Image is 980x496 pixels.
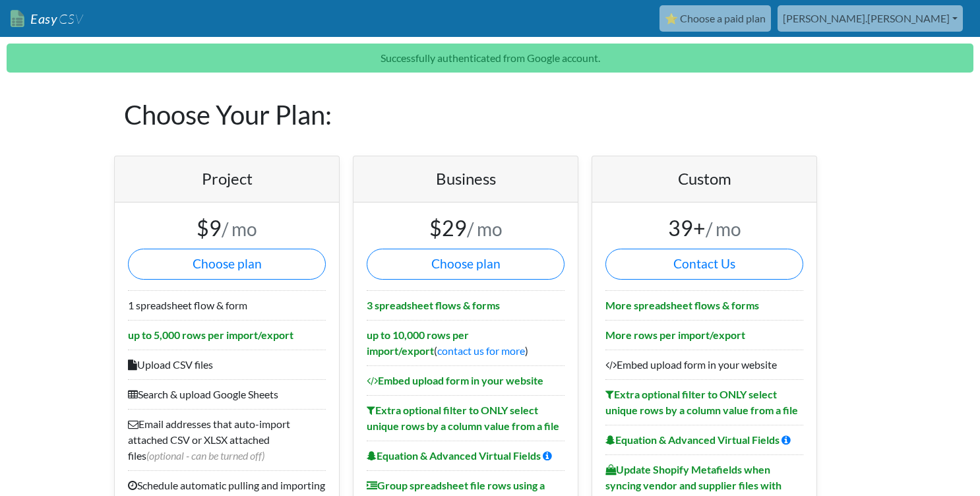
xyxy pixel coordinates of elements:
[778,5,963,32] a: [PERSON_NAME].[PERSON_NAME]
[367,374,543,387] b: Embed upload form in your website
[128,170,326,189] h4: Project
[146,449,264,462] span: (optional - can be turned off)
[7,44,973,73] p: Successfully authenticated from Google account.
[128,409,326,470] li: Email addresses that auto-import attached CSV or XLSX attached files
[367,216,565,241] h3: $29
[128,249,326,280] button: Choose plan
[605,433,780,446] b: Equation & Advanced Virtual Fields
[367,170,565,189] h4: Business
[57,11,83,27] span: CSV
[605,249,803,280] a: Contact Us
[128,350,326,379] li: Upload CSV files
[706,218,741,240] small: / mo
[11,5,83,32] a: EasyCSV
[605,299,759,311] b: More spreadsheet flows & forms
[128,379,326,409] li: Search & upload Google Sheets
[128,216,326,241] h3: $9
[367,328,469,357] b: up to 10,000 rows per import/export
[128,290,326,320] li: 1 spreadsheet flow & form
[124,79,856,150] h1: Choose Your Plan:
[605,170,803,189] h4: Custom
[605,350,803,379] li: Embed upload form in your website
[367,299,500,311] b: 3 spreadsheet flows & forms
[659,5,771,32] a: ⭐ Choose a paid plan
[222,218,257,240] small: / mo
[605,328,745,341] b: More rows per import/export
[467,218,503,240] small: / mo
[128,328,293,341] b: up to 5,000 rows per import/export
[437,344,525,357] a: contact us for more
[367,249,565,280] button: Choose plan
[367,320,565,365] li: ( )
[367,449,541,462] b: Equation & Advanced Virtual Fields
[367,404,559,432] b: Extra optional filter to ONLY select unique rows by a column value from a file
[605,388,798,416] b: Extra optional filter to ONLY select unique rows by a column value from a file
[605,216,803,241] h3: 39+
